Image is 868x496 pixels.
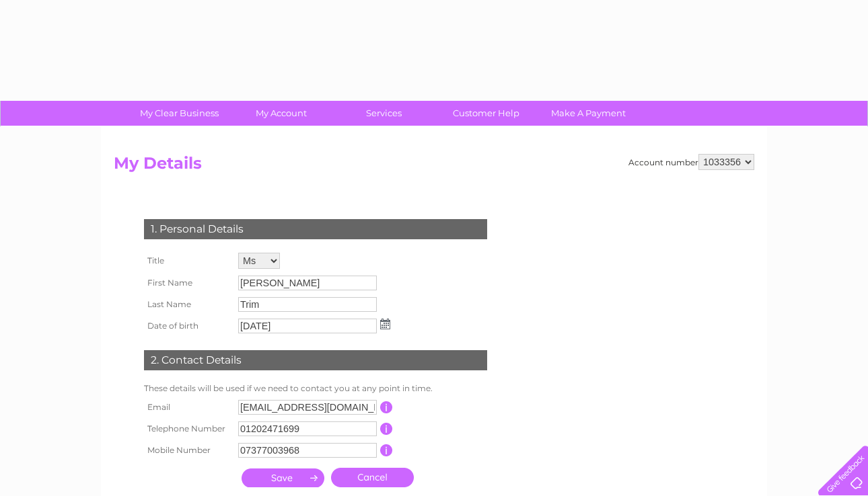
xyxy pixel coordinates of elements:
[328,101,439,126] a: Services
[141,249,235,272] th: Title
[144,219,487,239] div: 1. Personal Details
[380,401,393,413] input: Information
[226,101,337,126] a: My Account
[141,397,235,418] th: Email
[124,101,235,126] a: My Clear Business
[242,468,324,487] input: Submit
[431,101,542,126] a: Customer Help
[141,380,491,397] td: These details will be used if we need to contact you at any point in time.
[628,154,754,170] div: Account number
[380,319,390,329] img: ...
[141,315,235,337] th: Date of birth
[380,444,393,456] input: Information
[114,154,754,179] h2: My Details
[141,440,235,461] th: Mobile Number
[141,272,235,294] th: First Name
[533,101,644,126] a: Make A Payment
[141,418,235,440] th: Telephone Number
[144,350,487,370] div: 2. Contact Details
[380,423,393,435] input: Information
[331,468,414,487] a: Cancel
[141,294,235,315] th: Last Name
